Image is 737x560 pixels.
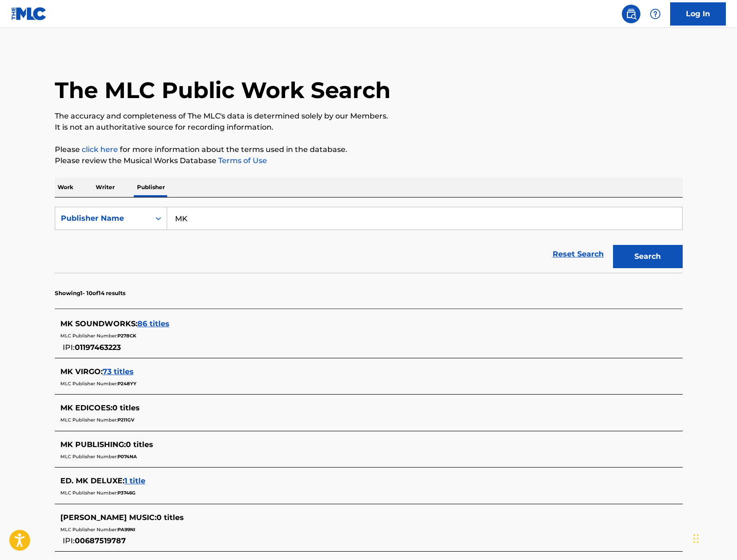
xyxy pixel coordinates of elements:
iframe: Chat Widget [691,515,737,560]
span: IPI: [63,536,75,545]
p: Work [55,178,76,197]
span: ED. MK DELUXE : [60,476,124,485]
p: Please review the Musical Works Database [55,155,683,166]
img: help [650,8,661,20]
span: 00687519787 [75,536,126,545]
img: MLC Logo [11,7,47,20]
span: 73 titles [103,367,134,376]
span: PA99NI [117,527,135,533]
p: Showing 1 - 10 of 14 results [55,289,125,297]
span: 0 titles [112,403,140,412]
a: click here [82,145,118,154]
div: Drag [693,525,699,553]
span: MLC Publisher Number: [60,527,117,533]
span: MLC Publisher Number: [60,490,117,496]
span: P211GV [117,417,134,423]
span: MK EDICOES : [60,403,112,412]
span: P278CK [117,333,136,339]
span: MLC Publisher Number: [60,333,117,339]
form: Search Form [55,207,683,273]
p: Publisher [134,178,168,197]
a: Log In [670,2,726,26]
span: P3746G [117,490,136,496]
span: MK SOUNDWORKS : [60,319,137,328]
span: [PERSON_NAME] MUSIC : [60,513,157,522]
span: MLC Publisher Number: [60,381,117,387]
a: Public Search [622,5,640,23]
p: The accuracy and completeness of The MLC's data is determined solely by our Members. [55,111,683,122]
img: search [626,8,637,20]
span: IPI: [63,343,75,352]
span: MK VIRGO : [60,367,103,376]
span: 0 titles [157,513,184,522]
div: Publisher Name [61,213,144,224]
p: Please for more information about the terms used in the database. [55,144,683,155]
span: P074NA [117,454,137,460]
p: Writer [93,178,117,197]
h1: The MLC Public Work Search [55,76,391,104]
span: MLC Publisher Number: [60,454,117,460]
span: 0 titles [126,440,153,449]
div: Help [646,5,665,23]
p: It is not an authoritative source for recording information. [55,122,683,133]
span: 1 title [124,476,145,485]
a: Reset Search [548,244,608,264]
span: MLC Publisher Number: [60,417,117,423]
button: Search [613,245,683,268]
span: P248YY [117,381,137,387]
span: 01197463223 [75,343,121,352]
span: MK PUBLISHING : [60,440,126,449]
a: Terms of Use [216,156,267,165]
span: 86 titles [137,319,170,328]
